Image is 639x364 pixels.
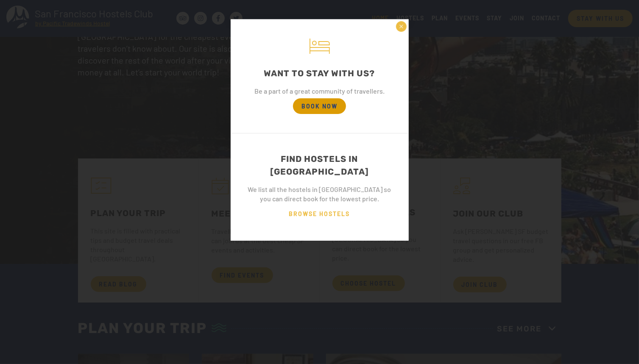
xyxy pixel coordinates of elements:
div: Be a part of a great community of travellers. [244,86,396,96]
span: BOOK NOW [293,98,346,114]
div: We list all the hostels in [GEOGRAPHIC_DATA] so you can direct book for the lowest price. [244,185,396,203]
span: BROWSE HOSTELS [281,206,359,222]
div: WANT TO STAY WITH US? [244,67,396,80]
a: WANT TO STAY WITH US? Be a part of a great community of travellers. BOOK NOW [231,19,408,133]
a: FIND HOSTELS IN [GEOGRAPHIC_DATA] We list all the hostels in [GEOGRAPHIC_DATA] so you can direct ... [231,133,408,241]
button: × [396,21,407,32]
div: FIND HOSTELS IN [GEOGRAPHIC_DATA] [244,153,396,178]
